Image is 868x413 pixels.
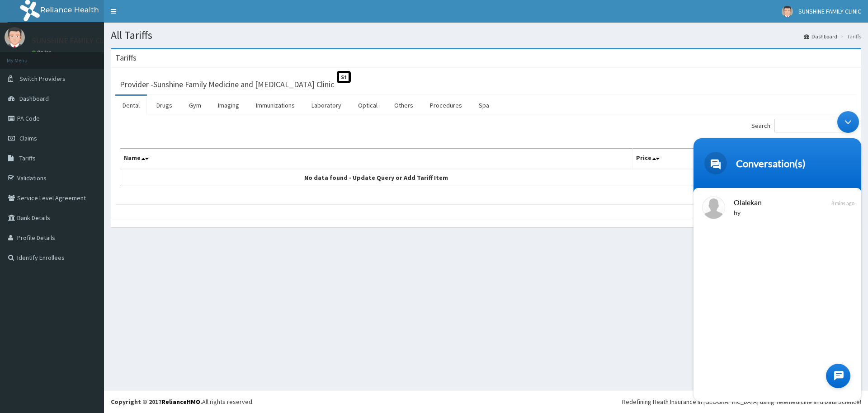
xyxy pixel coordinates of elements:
[798,7,861,15] span: SUNSHINE FAMILY CLINIC
[838,33,861,40] li: Tariffs
[161,398,200,406] a: RelianceHMO
[622,397,861,406] div: Redefining Heath Insurance in [GEOGRAPHIC_DATA] using Telemedicine and Data Science!
[115,96,147,115] a: Dental
[472,96,496,115] a: Spa
[104,390,868,413] footer: All rights reserved.
[249,96,302,115] a: Immunizations
[111,398,202,406] strong: Copyright © 2017 .
[689,107,866,406] iframe: SalesIQ Chatwindow
[5,27,25,47] img: User Image
[182,96,208,115] a: Gym
[120,169,632,186] td: No data found - Update Query or Add Tariff Item
[149,96,179,115] a: Drugs
[387,96,420,115] a: Others
[120,149,632,169] th: Name
[19,154,36,162] span: Tariffs
[337,71,351,83] span: St
[19,75,66,83] span: Switch Providers
[304,96,349,115] a: Laboratory
[32,37,118,45] p: SUNSHINE FAMILY CLINIC
[115,54,137,62] h3: Tariffs
[111,29,861,41] h1: All Tariffs
[211,96,246,115] a: Imaging
[351,96,385,115] a: Optical
[32,49,53,56] a: Online
[632,149,852,169] th: Price
[782,6,793,17] img: User Image
[120,80,334,89] h3: Provider - Sunshine Family Medicine and [MEDICAL_DATA] Clinic
[19,134,37,142] span: Claims
[423,96,469,115] a: Procedures
[19,94,49,103] span: Dashboard
[804,33,837,40] a: Dashboard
